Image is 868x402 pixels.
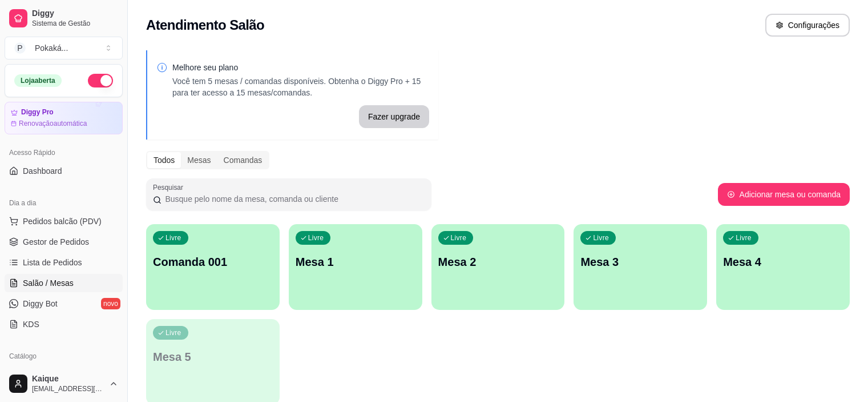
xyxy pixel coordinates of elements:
[296,254,415,270] p: Mesa 1
[153,254,273,270] p: Comanda 001
[165,328,181,337] p: Livre
[19,119,87,128] article: Renovação automática
[172,62,429,73] p: Melhore seu plano
[14,74,62,87] div: Loja aberta
[162,193,425,205] input: Pesquisar
[153,349,273,365] p: Mesa 5
[5,294,123,313] a: Diggy Botnovo
[5,5,123,32] a: DiggySistema de Gestão
[23,257,82,268] span: Lista de Pedidos
[723,254,843,270] p: Mesa 4
[146,224,280,310] button: LivreComanda 001
[23,216,102,227] span: Pedidos balcão (PDV)
[172,75,429,98] p: Você tem 5 mesas / comandas disponíveis. Obtenha o Diggy Pro + 15 para ter acesso a 15 mesas/coma...
[153,182,187,192] label: Pesquisar
[5,144,123,162] div: Acesso Rápido
[181,152,217,168] div: Mesas
[5,347,123,365] div: Catálogo
[5,194,123,212] div: Dia a dia
[5,274,123,292] a: Salão / Mesas
[5,102,123,134] a: Diggy ProRenovaçãoautomática
[716,224,850,310] button: LivreMesa 4
[21,108,54,117] article: Diggy Pro
[438,254,558,270] p: Mesa 2
[5,315,123,333] a: KDS
[308,233,324,242] p: Livre
[5,253,123,272] a: Lista de Pedidos
[5,212,123,230] button: Pedidos balcão (PDV)
[23,319,39,330] span: KDS
[359,105,429,128] button: Fazer upgrade
[146,16,264,34] h2: Atendimento Salão
[147,152,181,168] div: Todos
[451,233,467,242] p: Livre
[431,224,565,310] button: LivreMesa 2
[23,277,74,289] span: Salão / Mesas
[14,42,26,54] span: P
[165,233,181,242] p: Livre
[593,233,609,242] p: Livre
[5,370,123,397] button: Kaique[EMAIL_ADDRESS][DOMAIN_NAME]
[23,236,89,248] span: Gestor de Pedidos
[574,224,707,310] button: LivreMesa 3
[35,42,68,54] div: Pokaká ...
[32,9,118,19] span: Diggy
[88,74,113,87] button: Alterar Status
[718,183,850,206] button: Adicionar mesa ou comanda
[23,165,62,177] span: Dashboard
[5,162,123,180] a: Dashboard
[5,233,123,251] a: Gestor de Pedidos
[736,233,752,242] p: Livre
[32,19,118,28] span: Sistema de Gestão
[5,37,123,59] button: Select a team
[217,152,269,168] div: Comandas
[23,298,58,309] span: Diggy Bot
[32,384,104,393] span: [EMAIL_ADDRESS][DOMAIN_NAME]
[32,374,104,384] span: Kaique
[765,14,850,37] button: Configurações
[289,224,422,310] button: LivreMesa 1
[580,254,700,270] p: Mesa 3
